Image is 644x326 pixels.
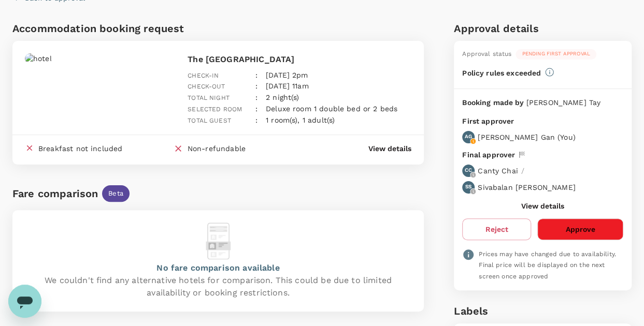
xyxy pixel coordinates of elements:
p: [PERSON_NAME] Tay [526,97,601,108]
p: AG [465,133,472,140]
h6: Labels [454,303,632,319]
p: Policy rules exceeded [462,68,541,78]
p: Booking made by [462,97,526,108]
div: Approval status [462,49,511,60]
div: Non-refundable [188,143,246,156]
button: Approve [537,218,623,240]
img: hotel [25,53,52,64]
button: Reject [462,218,531,240]
h6: Accommodation booking request [12,20,216,37]
p: [DATE] 2pm [266,70,308,80]
span: Selected room [188,106,242,113]
div: : [247,72,257,92]
span: Check-in [188,72,219,79]
p: 1 room(s), 1 adult(s) [266,115,335,125]
div: Fare comparison [12,185,98,202]
iframe: Button to launch messaging window [8,285,41,318]
p: Canty Chai [478,166,518,176]
div: : [247,84,257,103]
span: Check-out [188,83,225,90]
h6: Approval details [454,20,632,37]
span: Beta [102,189,130,199]
button: View details [521,202,564,210]
div: : [247,95,257,115]
span: Total guest [188,117,231,124]
button: View details [368,143,411,154]
p: First approver [462,116,623,127]
p: Final approver [462,150,515,160]
p: No fare comparison available [156,262,279,274]
p: The [GEOGRAPHIC_DATA] [188,53,411,66]
span: Pending first approval [516,50,596,57]
p: Sivabalan [PERSON_NAME] [478,182,575,192]
div: Breakfast not included [38,143,122,154]
span: Prices may have changed due to availability. Final price will be displayed on the next screen onc... [479,250,616,280]
p: Deluxe room 1 double bed or 2 beds [266,103,397,114]
p: [PERSON_NAME] Gan ( You ) [478,132,575,142]
p: We couldn't find any alternative hotels for comparison. This could be due to limited availability... [25,274,411,299]
p: 2 night(s) [266,92,299,102]
img: hotel-alternative-empty-logo [206,223,231,259]
span: Total night [188,94,230,101]
p: / [521,166,524,176]
p: SS [465,183,471,190]
p: CC [465,167,472,174]
p: [DATE] 11am [266,81,309,91]
div: : [247,62,257,81]
div: : [247,107,257,126]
